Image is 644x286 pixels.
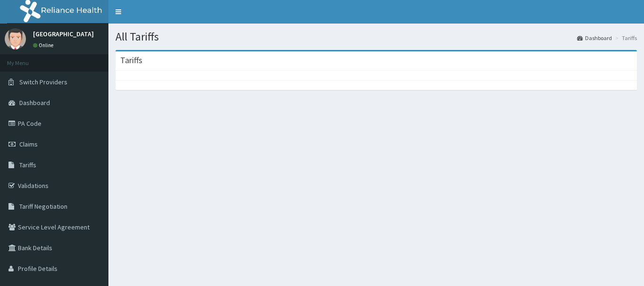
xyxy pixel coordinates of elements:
[19,98,50,107] span: Dashboard
[19,161,36,169] span: Tariffs
[19,78,67,86] span: Switch Providers
[33,42,56,49] a: Online
[19,140,38,148] span: Claims
[19,202,67,211] span: Tariff Negotiation
[120,56,142,65] h3: Tariffs
[613,34,637,42] li: Tariffs
[116,31,637,43] h1: All Tariffs
[5,28,26,49] img: User Image
[577,34,612,42] a: Dashboard
[33,31,94,37] p: [GEOGRAPHIC_DATA]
